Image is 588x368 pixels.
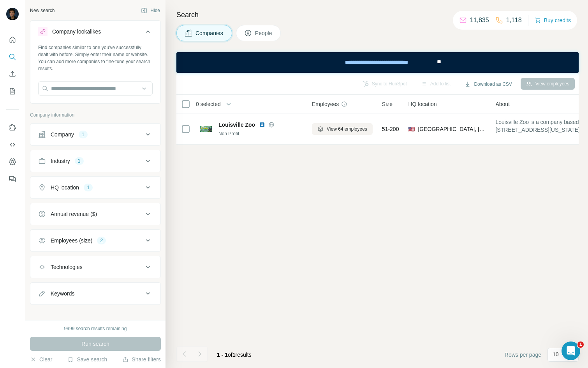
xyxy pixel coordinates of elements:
[196,100,221,108] span: 0 selected
[459,78,517,90] button: Download as CSV
[30,22,160,44] button: Company lookalikes
[51,263,83,271] div: Technologies
[30,231,160,250] button: Employees (size)2
[6,33,19,47] button: Quick start
[51,131,74,138] div: Company
[30,284,160,303] button: Keywords
[535,15,571,26] button: Buy credits
[51,210,97,218] div: Annual revenue ($)
[176,9,579,20] h4: Search
[84,184,93,191] div: 1
[64,325,127,332] div: 9999 search results remaining
[6,8,19,20] img: Avatar
[6,67,19,81] button: Enrich CSV
[577,341,584,348] span: 1
[136,5,165,16] button: Hide
[195,29,224,37] span: Companies
[228,352,232,358] span: of
[562,341,580,360] iframe: Intercom live chat
[6,172,19,186] button: Feedback
[6,155,19,169] button: Dashboard
[30,356,52,363] button: Clear
[51,290,74,297] div: Keywords
[200,126,212,132] img: Logo of Louisville Zoo
[30,7,55,14] div: New search
[30,125,160,144] button: Company1
[122,356,161,363] button: Share filters
[218,130,303,137] div: Non Profit
[495,100,510,108] span: About
[30,178,160,197] button: HQ location1
[217,352,228,358] span: 1 - 1
[30,152,160,170] button: Industry1
[97,237,106,244] div: 2
[232,352,236,358] span: 1
[51,184,79,191] div: HQ location
[30,111,161,119] p: Company information
[6,50,19,64] button: Search
[75,157,84,165] div: 1
[408,100,437,108] span: HQ location
[408,125,415,133] span: 🇺🇸
[259,122,265,128] img: LinkedIn logo
[312,100,339,108] span: Employees
[506,16,522,25] p: 1,118
[470,16,489,25] p: 11,835
[382,125,399,133] span: 51-200
[51,157,70,165] div: Industry
[52,28,101,35] div: Company lookalikes
[255,29,273,37] span: People
[505,351,541,359] span: Rows per page
[79,131,88,138] div: 1
[6,120,19,134] button: Use Surfe on LinkedIn
[553,350,559,358] p: 10
[30,205,160,223] button: Annual revenue ($)
[176,52,579,73] iframe: Banner
[6,84,19,98] button: My lists
[327,126,367,133] span: View 64 employees
[218,121,255,129] span: Louisville Zoo
[418,125,486,133] span: [GEOGRAPHIC_DATA], [US_STATE]
[217,352,252,358] span: results
[67,356,107,363] button: Save search
[312,123,373,135] button: View 64 employees
[382,100,393,108] span: Size
[38,44,153,72] div: Find companies similar to one you've successfully dealt with before. Simply enter their name or w...
[6,138,19,152] button: Use Surfe API
[51,237,92,244] div: Employees (size)
[30,258,160,276] button: Technologies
